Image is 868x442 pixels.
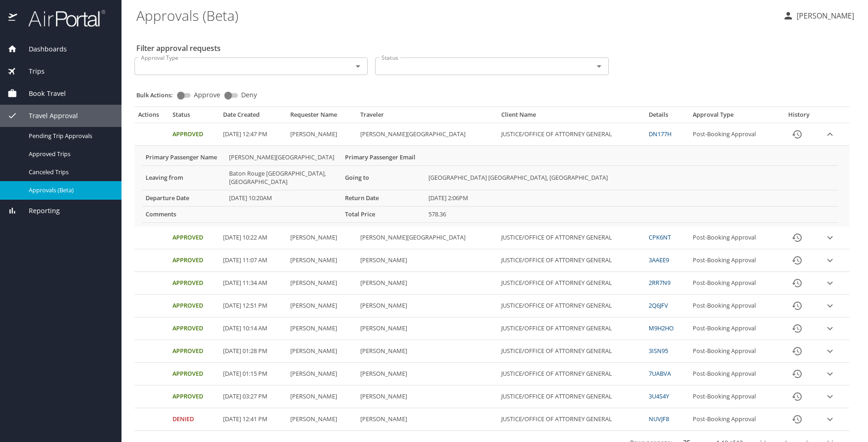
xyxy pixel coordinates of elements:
td: [PERSON_NAME] [357,340,498,363]
td: JUSTICE/OFFICE OF ATTORNEY GENERAL [498,272,645,295]
button: expand row [823,276,837,290]
a: 2Q6JFV [649,301,668,309]
td: Approved [169,385,219,408]
span: Canceled Trips [29,168,110,177]
button: expand row [823,322,837,335]
td: [PERSON_NAME] [357,249,498,272]
button: History [786,385,808,408]
button: Open [593,60,606,73]
td: JUSTICE/OFFICE OF ATTORNEY GENERAL [498,249,645,272]
button: [PERSON_NAME] [779,7,858,24]
h2: Filter approval requests [136,41,221,56]
td: Post-Booking Approval [689,227,779,249]
th: Primary Passenger Email [341,150,425,165]
button: expand row [823,344,837,358]
td: [PERSON_NAME] [287,408,357,431]
button: expand row [823,367,837,381]
a: DN177H [649,130,671,138]
button: History [786,317,808,340]
td: Post-Booking Approval [689,340,779,363]
td: Post-Booking Approval [689,317,779,340]
th: Going to [341,165,425,190]
a: 2RR7N9 [649,278,670,287]
td: JUSTICE/OFFICE OF ATTORNEY GENERAL [498,340,645,363]
a: 7UABVA [649,369,671,378]
td: 578.36 [425,206,838,222]
td: [PERSON_NAME] [357,295,498,317]
span: Travel Approval [17,111,78,121]
td: [DATE] 11:34 AM [219,272,287,295]
td: Approved [169,295,219,317]
td: Post-Booking Approval [689,363,779,385]
a: 3U4S4Y [649,392,669,400]
td: [DATE] 10:20AM [225,190,341,206]
button: History [786,408,808,430]
td: Post-Booking Approval [689,295,779,317]
td: [DATE] 03:27 PM [219,385,287,408]
td: Approved [169,227,219,249]
a: NUVJF8 [649,415,669,423]
td: [PERSON_NAME] [357,408,498,431]
td: [GEOGRAPHIC_DATA] [GEOGRAPHIC_DATA], [GEOGRAPHIC_DATA] [425,165,838,190]
th: Status [169,111,219,123]
td: JUSTICE/OFFICE OF ATTORNEY GENERAL [498,295,645,317]
a: 3AAEE9 [649,256,669,264]
span: Dashboards [17,44,67,54]
button: History [786,363,808,385]
td: [PERSON_NAME] [287,249,357,272]
td: JUSTICE/OFFICE OF ATTORNEY GENERAL [498,385,645,408]
td: [PERSON_NAME] [287,227,357,249]
td: Approved [169,272,219,295]
button: History [786,340,808,362]
td: JUSTICE/OFFICE OF ATTORNEY GENERAL [498,363,645,385]
td: Post-Booking Approval [689,385,779,408]
td: Baton Rouge [GEOGRAPHIC_DATA], [GEOGRAPHIC_DATA] [225,165,341,190]
td: [DATE] 2:06PM [425,190,838,206]
button: expand row [823,231,837,245]
th: Return Date [341,190,425,206]
th: Leaving from [142,165,225,190]
td: JUSTICE/OFFICE OF ATTORNEY GENERAL [498,123,645,146]
a: 3ISN95 [649,347,668,355]
th: Total Price [341,206,425,222]
td: [DATE] 10:22 AM [219,227,287,249]
th: Comments [142,206,225,222]
td: Approved [169,249,219,272]
td: [DATE] 01:15 PM [219,363,287,385]
th: Approval Type [689,111,779,123]
p: [PERSON_NAME] [794,10,854,21]
h1: Approvals (Beta) [136,1,775,30]
td: Approved [169,317,219,340]
td: [PERSON_NAME] [287,295,357,317]
td: [PERSON_NAME] [357,385,498,408]
th: History [779,111,819,123]
td: Approved [169,340,219,363]
img: airportal-logo.png [18,9,105,27]
td: Approved [169,363,219,385]
button: History [786,123,808,145]
td: Post-Booking Approval [689,249,779,272]
td: [PERSON_NAME] [357,272,498,295]
button: expand row [823,127,837,141]
td: [DATE] 12:47 PM [219,123,287,146]
span: Deny [241,92,257,98]
th: Actions [134,111,169,123]
span: Book Travel [17,88,66,99]
td: [PERSON_NAME][GEOGRAPHIC_DATA] [357,123,498,146]
td: [PERSON_NAME] [287,385,357,408]
td: JUSTICE/OFFICE OF ATTORNEY GENERAL [498,317,645,340]
button: expand row [823,390,837,404]
td: Denied [169,408,219,431]
td: [PERSON_NAME] [287,123,357,146]
th: Details [645,111,689,123]
button: History [786,227,808,249]
th: Primary Passenger Name [142,150,225,165]
td: Post-Booking Approval [689,272,779,295]
button: History [786,272,808,294]
td: [PERSON_NAME] [287,363,357,385]
td: JUSTICE/OFFICE OF ATTORNEY GENERAL [498,408,645,431]
td: Post-Booking Approval [689,123,779,146]
p: Bulk Actions: [136,91,180,99]
button: expand row [823,412,837,426]
td: [DATE] 11:07 AM [219,249,287,272]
